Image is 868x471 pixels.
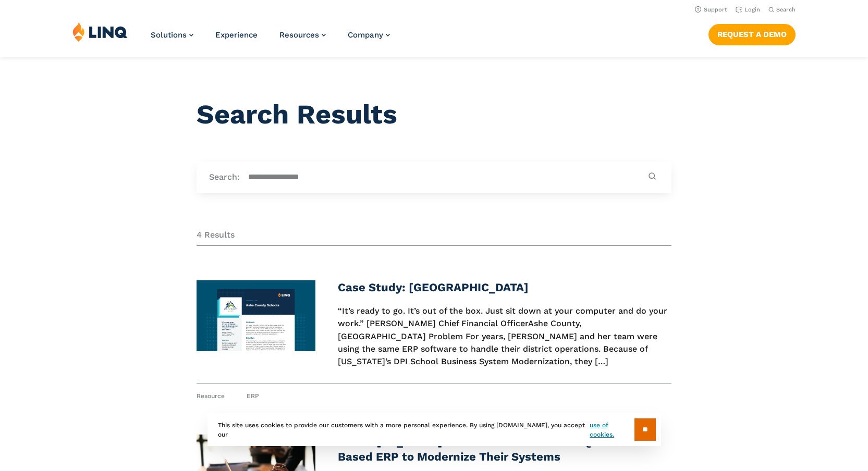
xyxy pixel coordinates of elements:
[645,172,659,182] button: Submit Search
[695,6,727,13] a: Support
[338,305,672,368] p: “It’s ready to go. It’s out of the box. Just sit down at your computer and do your work.” [PERSON...
[72,22,128,42] img: LINQ | K‑12 Software
[215,30,258,40] a: Experience
[151,22,390,56] nav: Primary Navigation
[338,435,642,463] a: How a [US_STATE] School District Used LINQ’s Cloud-Based ERP to Modernize Their Systems
[590,420,634,439] a: use of cookies.
[708,22,796,45] nav: Button Navigation
[197,99,671,130] h1: Search Results
[207,413,661,446] div: This site uses cookies to provide our customers with a more personal experience. By using [DOMAIN...
[348,30,383,40] span: Company
[151,30,193,40] a: Solutions
[338,281,529,294] a: Case Study: [GEOGRAPHIC_DATA]
[197,392,225,401] span: Resource
[209,171,240,183] label: Search:
[708,24,796,45] a: Request a Demo
[279,30,319,40] span: Resources
[279,30,326,40] a: Resources
[348,30,390,40] a: Company
[776,6,796,13] span: Search
[736,6,760,13] a: Login
[197,280,315,351] img: Ashe County Public Schools case study
[197,229,671,245] div: 4 Results
[151,30,187,40] span: Solutions
[768,6,796,14] button: Open Search Bar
